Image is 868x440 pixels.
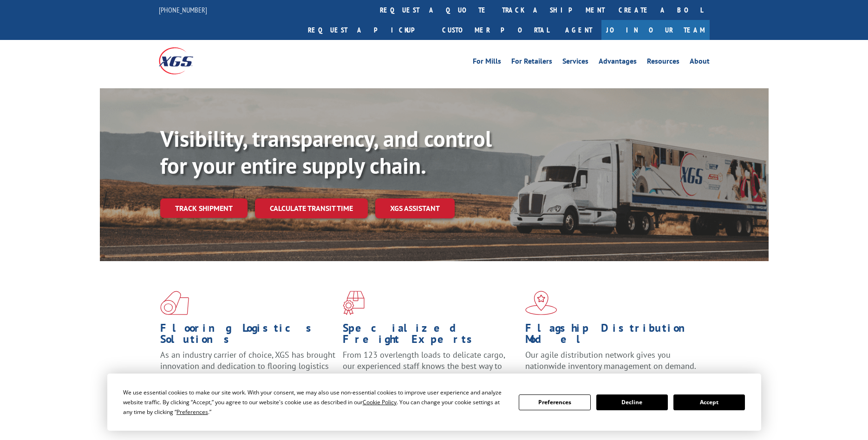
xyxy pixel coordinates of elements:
a: XGS ASSISTANT [375,198,455,218]
button: Decline [596,394,668,410]
img: xgs-icon-focused-on-flooring-red [343,291,365,315]
div: We use essential cookies to make our site work. With your consent, we may also use non-essential ... [123,387,508,417]
a: Resources [647,58,679,68]
span: As an industry carrier of choice, XGS has brought innovation and dedication to flooring logistics... [160,349,335,382]
a: Customer Portal [435,20,556,40]
a: Calculate transit time [255,198,368,218]
a: Agent [556,20,601,40]
a: Request a pickup [301,20,435,40]
h1: Flagship Distribution Model [525,322,701,349]
button: Accept [673,394,745,410]
div: Cookie Consent Prompt [107,374,761,431]
span: Cookie Policy [363,398,397,406]
a: For Retailers [511,58,552,68]
a: Advantages [599,58,637,68]
p: From 123 overlength loads to delicate cargo, our experienced staff knows the best way to move you... [343,349,518,391]
a: About [690,58,710,68]
img: xgs-icon-flagship-distribution-model-red [525,291,557,315]
a: [PHONE_NUMBER] [159,5,207,14]
a: Services [562,58,588,68]
a: Join Our Team [601,20,710,40]
span: Our agile distribution network gives you nationwide inventory management on demand. [525,349,696,371]
b: Visibility, transparency, and control for your entire supply chain. [160,124,492,180]
img: xgs-icon-total-supply-chain-intelligence-red [160,291,189,315]
a: For Mills [473,58,501,68]
h1: Flooring Logistics Solutions [160,322,336,349]
span: Preferences [176,408,208,416]
h1: Specialized Freight Experts [343,322,518,349]
a: Track shipment [160,198,248,218]
button: Preferences [519,394,590,410]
